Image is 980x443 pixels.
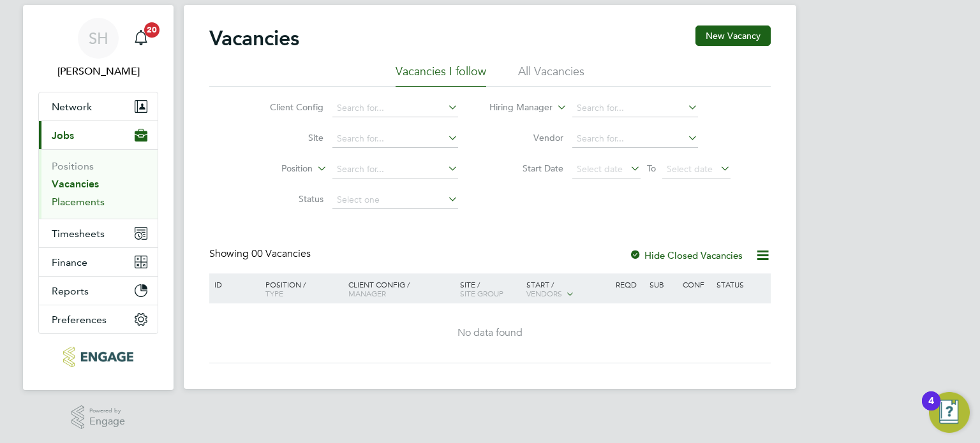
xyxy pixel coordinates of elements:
span: Finance [52,256,87,268]
span: Manager [348,288,386,298]
button: Timesheets [39,219,158,247]
button: Network [39,92,158,120]
label: Hide Closed Vacancies [629,249,743,261]
button: Open Resource Center, 4 new notifications [929,392,970,433]
span: Preferences [52,314,107,326]
a: Powered byEngage [71,405,126,430]
div: Reqd [612,273,646,295]
a: Vacancies [52,178,99,190]
a: Placements [52,196,105,208]
label: Hiring Manager [479,101,553,114]
div: Jobs [39,149,158,219]
div: No data found [211,326,769,340]
label: Site [250,132,323,143]
li: All Vacancies [518,64,584,87]
span: Network [52,101,92,113]
span: 20 [144,22,160,38]
nav: Main navigation [23,5,174,390]
li: Vacancies I follow [396,64,486,87]
span: Reports [52,285,89,297]
h2: Vacancies [209,25,299,51]
label: Vendor [490,132,563,143]
span: Powered by [89,405,125,416]
span: To [643,160,660,177]
span: SH [89,30,108,47]
div: Site / [457,273,524,304]
span: Timesheets [52,228,105,240]
input: Search for... [332,99,458,117]
div: Client Config / [345,273,457,304]
input: Select one [332,191,458,209]
span: Select date [577,163,623,175]
button: Finance [39,248,158,276]
label: Client Config [250,101,323,113]
div: Status [713,273,769,295]
a: 20 [128,18,154,59]
span: Site Group [460,288,503,298]
div: Conf [679,273,713,295]
span: Vendors [526,288,562,298]
span: 00 Vacancies [251,247,311,260]
a: Go to home page [38,347,158,367]
div: 4 [928,401,934,418]
div: Position / [256,273,345,304]
input: Search for... [572,130,698,148]
div: Start / [523,273,612,305]
label: Start Date [490,163,563,174]
div: ID [211,273,256,295]
a: SH[PERSON_NAME] [38,18,158,79]
div: Showing [209,247,313,261]
label: Position [239,163,313,175]
div: Sub [646,273,679,295]
span: Select date [667,163,713,175]
button: Jobs [39,121,158,149]
button: New Vacancy [695,25,771,46]
label: Status [250,193,323,205]
button: Preferences [39,305,158,333]
span: Engage [89,416,125,427]
span: Type [265,288,283,298]
img: condicor-logo-retina.png [63,347,134,367]
a: Positions [52,160,94,172]
button: Reports [39,277,158,305]
span: Sean Holmes [38,64,158,79]
input: Search for... [332,161,458,178]
input: Search for... [332,130,458,148]
input: Search for... [572,99,698,117]
span: Jobs [52,129,74,142]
